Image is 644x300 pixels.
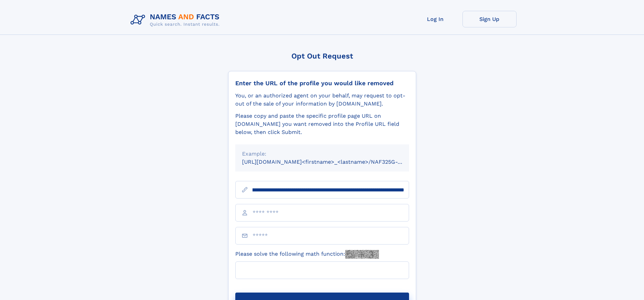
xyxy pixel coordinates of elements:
[235,79,409,87] div: Enter the URL of the profile you would like removed
[128,11,225,29] img: Logo Names and Facts
[235,112,409,136] div: Please copy and paste the specific profile page URL on [DOMAIN_NAME] you want removed into the Pr...
[242,159,422,165] small: [URL][DOMAIN_NAME]<firstname>_<lastname>/NAF325G-xxxxxxxx
[242,150,402,158] div: Example:
[235,92,409,108] div: You, or an authorized agent on your behalf, may request to opt-out of the sale of your informatio...
[408,11,462,27] a: Log In
[462,11,517,27] a: Sign Up
[235,250,379,259] label: Please solve the following math function:
[228,52,416,60] div: Opt Out Request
